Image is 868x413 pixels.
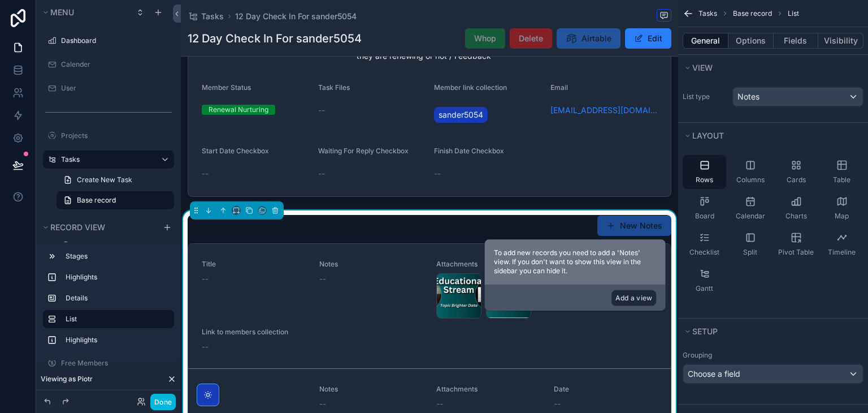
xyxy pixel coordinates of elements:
button: Notes [732,87,863,106]
button: Setup [683,324,857,339]
span: Link to members collection [202,328,306,337]
span: -- [319,398,326,410]
button: Checklist [683,227,726,261]
button: Columns [728,155,772,189]
button: View [683,60,857,76]
span: Menu [50,7,74,17]
button: Edit [625,28,671,49]
span: Layout [692,131,724,140]
button: Add a view [611,290,657,306]
button: Charts [774,191,818,225]
span: Pivot Table [778,248,814,257]
span: Attachments [436,260,540,269]
span: Setup [692,326,718,336]
span: Notes [319,385,423,394]
span: Base record [77,196,116,205]
span: Notes [319,260,423,269]
label: Calender [61,60,167,69]
span: Notes [737,91,759,102]
button: Gantt [683,264,726,298]
span: List [788,9,799,18]
span: Split [743,248,757,257]
span: Attachments [436,385,540,394]
button: New Notes [597,216,671,236]
span: Board [695,212,714,221]
button: Map [820,191,863,225]
span: -- [319,273,326,285]
span: View [692,63,713,72]
button: Menu [41,5,129,20]
span: Base record [733,9,772,18]
button: Layout [683,128,857,144]
button: Done [150,394,176,410]
span: Columns [736,175,765,184]
label: Projects [61,131,167,140]
h1: 12 Day Check In For sander5054 [188,31,362,46]
button: Choose a field [683,364,863,384]
span: To add new records you need to add a 'Notes' view. If you don't want to show this view in the sid... [494,248,641,275]
span: -- [202,273,209,285]
button: Pivot Table [774,227,818,261]
label: Grouping [683,351,712,360]
span: Checklist [689,248,719,257]
span: Charts [785,212,807,221]
span: -- [202,341,209,352]
a: Tasks [188,11,224,22]
button: Cards [774,155,818,189]
button: Table [820,155,863,189]
button: Fields [774,33,819,49]
button: Calendar [728,191,772,225]
div: scrollable content [36,242,181,360]
span: -- [436,398,443,410]
button: Timeline [820,227,863,261]
span: Timeline [828,248,856,257]
span: Title [202,385,306,394]
button: Visibility [818,33,863,49]
button: Board [683,191,726,225]
span: Map [835,212,849,221]
label: Stages [66,252,165,261]
span: Table [833,175,850,184]
a: Create New Task [57,171,174,189]
span: Title [202,260,306,269]
label: Tasks [61,155,151,164]
span: Record view [50,222,105,232]
button: Options [728,33,774,49]
span: Create New Task [77,175,132,184]
label: List type [683,92,728,101]
span: Choose a field [688,369,740,378]
label: User [61,84,167,93]
a: Base record [57,191,174,209]
span: Date [554,385,658,394]
span: Viewing as Piotr [41,375,93,384]
button: General [683,33,728,49]
span: Rows [696,175,713,184]
span: Tasks [201,11,224,22]
button: Split [728,227,772,261]
button: Record view [41,220,156,235]
label: Dashboard [61,36,167,45]
span: Cards [787,175,806,184]
label: Highlights [66,335,165,345]
label: Details [66,294,165,303]
span: -- [554,398,561,410]
button: Rows [683,155,726,189]
a: 12 Day Check In For sander5054 [235,11,357,22]
span: Calendar [736,212,765,221]
span: Gantt [696,284,713,293]
span: Tasks [698,9,717,18]
label: Highlights [66,273,165,282]
label: List [66,315,165,324]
